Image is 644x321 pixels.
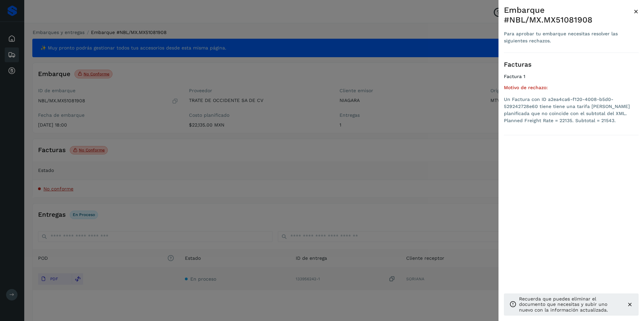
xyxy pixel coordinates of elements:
[504,96,639,124] li: Un Factura con ID a2ea4ca6-f120-4008-b5d0-529242728e60 tiene tiene una tarifa [PERSON_NAME] plani...
[504,30,634,44] div: Para aprobar tu embarque necesitas resolver las siguientes rechazos.
[519,296,621,313] p: Recuerda que puedes eliminar el documento que necesitas y subir uno nuevo con la información actu...
[634,7,639,16] span: ×
[634,5,639,17] button: Close
[504,5,634,25] div: Embarque #NBL/MX.MX51081908
[504,74,639,79] h4: Factura 1
[504,85,639,91] h5: Motivo de rechazo:
[504,61,639,69] h3: Facturas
